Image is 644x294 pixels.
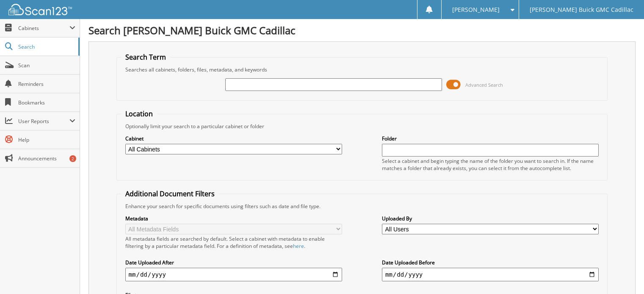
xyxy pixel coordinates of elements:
span: Search [18,43,74,50]
span: Announcements [18,155,75,162]
h1: Search [PERSON_NAME] Buick GMC Cadillac [88,23,636,37]
img: scan123-logo-white.svg [8,4,72,15]
span: [PERSON_NAME] [452,7,500,12]
span: Advanced Search [465,82,503,88]
legend: Search Term [121,52,170,62]
span: Bookmarks [18,99,75,106]
a: here [293,242,304,250]
legend: Location [121,109,157,118]
label: Folder [382,135,599,142]
iframe: Chat Widget [602,253,644,294]
span: Reminders [18,80,75,88]
div: All metadata fields are searched by default. Select a cabinet with metadata to enable filtering b... [125,235,342,250]
input: start [125,268,342,281]
span: User Reports [18,118,69,125]
label: Uploaded By [382,215,599,222]
div: Select a cabinet and begin typing the name of the folder you want to search in. If the name match... [382,157,599,172]
span: Scan [18,62,75,69]
div: 2 [69,155,76,162]
div: Searches all cabinets, folders, files, metadata, and keywords [121,66,603,73]
span: Help [18,136,75,143]
label: Cabinet [125,135,342,142]
input: end [382,268,599,281]
legend: Additional Document Filters [121,189,219,198]
span: [PERSON_NAME] Buick GMC Cadillac [530,7,633,12]
div: Enhance your search for specific documents using filters such as date and file type. [121,203,603,210]
span: Cabinets [18,25,69,32]
label: Date Uploaded After [125,259,342,266]
label: Metadata [125,215,342,222]
div: Optionally limit your search to a particular cabinet or folder [121,123,603,130]
label: Date Uploaded Before [382,259,599,266]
